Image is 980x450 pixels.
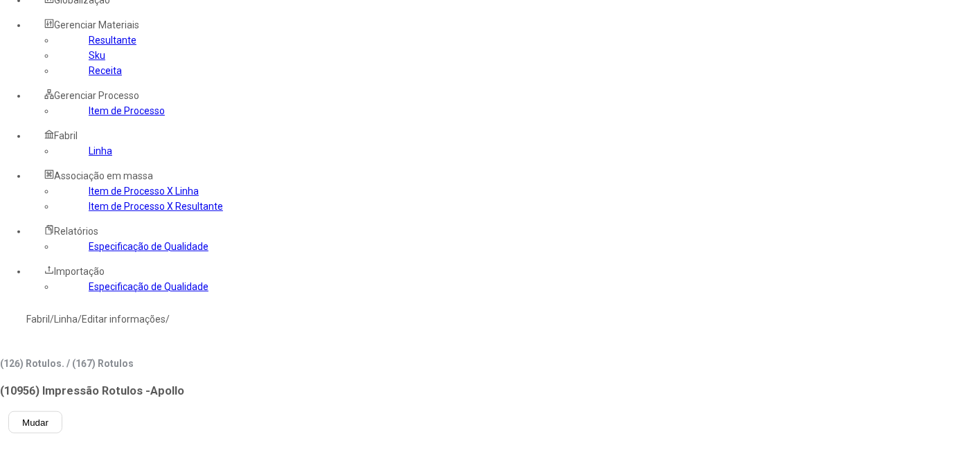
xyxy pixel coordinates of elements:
[89,65,122,76] a: Receita
[54,314,78,325] a: Linha
[54,226,98,237] span: Relatórios
[8,411,62,433] button: Mudar
[89,145,112,156] a: Linha
[89,201,223,212] a: Item de Processo X Resultante
[89,35,136,46] a: Resultante
[54,130,78,141] span: Fabril
[26,314,50,325] a: Fabril
[89,281,208,292] a: Especificação de Qualidade
[54,266,105,277] span: Importação
[54,90,139,101] span: Gerenciar Processo
[89,241,208,252] a: Especificação de Qualidade
[89,105,165,116] a: Item de Processo
[166,314,170,325] nz-breadcrumb-separator: /
[54,170,153,181] span: Associação em massa
[54,19,139,30] span: Gerenciar Materiais
[82,314,166,325] a: Editar informações
[89,50,105,61] a: Sku
[78,314,82,325] nz-breadcrumb-separator: /
[89,186,199,197] a: Item de Processo X Linha
[22,417,48,428] span: Mudar
[50,314,54,325] nz-breadcrumb-separator: /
